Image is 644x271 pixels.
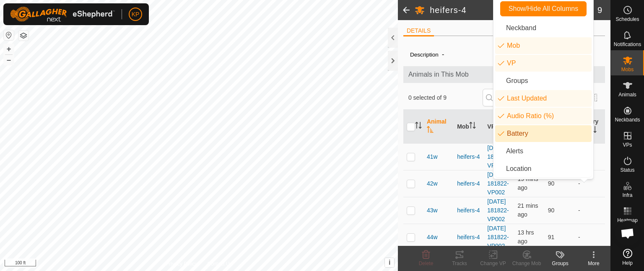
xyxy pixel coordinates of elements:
span: Help [622,261,633,266]
input: Search (S) [483,89,584,106]
a: [DATE] 181822-VP002 [487,198,509,222]
span: 43w [427,206,438,215]
span: 9 [597,4,602,16]
button: + [4,44,14,54]
li: neckband.label.battery [495,125,592,142]
div: Groups [543,260,577,267]
span: 90 [548,180,555,187]
span: 0 selected of 9 [408,93,483,102]
li: mob.label.mob [495,37,592,54]
div: Change Mob [510,260,543,267]
span: Delete [419,261,434,266]
span: Neckbands [615,117,640,122]
span: 3 Sept 2025, 6:45 pm [518,229,534,245]
button: i [385,258,394,267]
span: Heatmap [617,218,638,223]
span: Status [620,168,634,173]
a: Privacy Policy [166,260,197,268]
span: 44w [427,233,438,242]
button: – [4,55,14,65]
span: Show/Hide All Columns [509,5,578,13]
div: heifers-4 [457,152,480,161]
div: Tracks [443,260,476,267]
span: KP [132,10,140,19]
a: [DATE] 181822-VP002 [487,145,509,169]
th: Animal [423,110,454,144]
li: enum.columnList.lastUpdated [495,90,592,107]
span: VPs [623,142,632,147]
span: 91 [548,234,555,240]
a: Open chat [615,221,640,246]
td: - [575,197,605,224]
li: enum.columnList.audioRatio [495,108,592,124]
label: Description [410,52,439,58]
th: Mob [454,110,484,144]
li: neckband.label.title [495,20,592,36]
span: 42w [427,179,438,188]
div: More [577,260,610,267]
span: - [439,47,447,61]
h2: heifers-4 [430,5,597,15]
span: Schedules [615,17,639,22]
span: 4 Sept 2025, 7:34 am [518,202,538,218]
span: i [389,259,390,266]
li: common.label.location [495,160,592,177]
button: Reset Map [4,30,14,40]
div: Change VP [476,260,510,267]
span: Infra [622,193,632,198]
span: 90 [548,207,555,214]
p-sorticon: Activate to sort [427,127,434,134]
span: Notifications [614,42,641,47]
a: Contact Us [207,260,232,268]
li: DETAILS [403,26,434,36]
div: heifers-4 [457,206,480,215]
li: common.btn.groups [495,72,592,89]
button: Show/Hide All Columns [500,1,587,16]
p-sorticon: Activate to sort [415,123,422,130]
button: Map Layers [18,31,29,41]
a: Help [611,245,644,269]
th: VP [484,110,514,144]
div: heifers-4 [457,179,480,188]
li: animal.label.alerts [495,143,592,160]
span: Animals in This Mob [408,70,600,80]
span: Animals [618,92,636,97]
a: [DATE] 181822-VP002 [487,171,509,196]
a: [DATE] 181822-VP002 [487,225,509,249]
td: - [575,224,605,250]
span: Mobs [621,67,634,72]
img: Gallagher Logo [10,7,115,22]
p-sorticon: Activate to sort [469,123,476,130]
td: - [575,170,605,197]
li: vp.label.vp [495,55,592,72]
span: 41w [427,152,438,161]
div: heifers-4 [457,233,480,242]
